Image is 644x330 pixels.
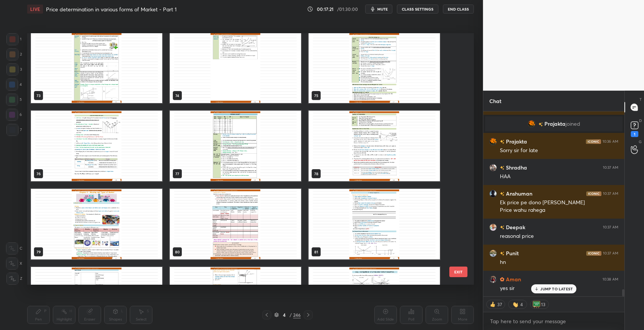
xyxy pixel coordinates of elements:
[586,191,601,196] img: iconic-dark.1390631f.png
[489,224,497,231] img: 7583716aad9443be9b0c998d6339928e.jpg
[500,199,618,207] div: Ek price pe dono [PERSON_NAME]
[500,166,504,170] img: no-rating-badge.077c3623.svg
[6,33,22,45] div: 1
[603,165,618,170] div: 10:37 AM
[489,301,496,308] img: thumbs_up.png
[603,251,618,256] div: 10:37 AM
[500,192,504,196] img: no-rating-badge.077c3623.svg
[639,118,642,123] p: D
[483,91,507,111] p: Chat
[500,225,504,230] img: no-rating-badge.077c3623.svg
[293,311,301,318] div: 246
[538,122,543,126] img: no-rating-badge.077c3623.svg
[500,147,618,154] div: Sorry sir for late
[500,207,618,214] div: Price wahu rahega
[603,225,618,230] div: 10:37 AM
[639,139,642,145] p: G
[489,250,497,257] img: c5c68567537a4e069b4f2a8ed074adb5.jpg
[280,313,288,317] div: 4
[528,120,535,128] img: 4fb7926b8a784cb1a8e0965bac36dfc5.jpg
[6,63,22,76] div: 3
[489,276,497,283] img: b15534e2a0394dcdbae7fdad69e1a455.jpg
[500,233,618,240] div: reasonal price
[512,301,520,308] img: waving_hand.png
[397,5,438,14] button: CLASS SETTINGS
[170,32,301,103] img: 1759381756JVOGDR.pdf
[27,5,43,14] div: LIVE
[500,251,504,256] img: no-rating-badge.077c3623.svg
[504,137,527,145] h6: Prajakta
[309,189,440,259] img: 1759381756JVOGDR.pdf
[6,48,22,60] div: 2
[489,138,497,145] img: 4fb7926b8a784cb1a8e0965bac36dfc5.jpg
[496,301,503,307] div: 37
[540,301,546,307] div: 13
[631,131,638,137] div: 1
[6,109,22,121] div: 6
[309,111,440,181] img: 1759381756JVOGDR.pdf
[489,164,497,171] img: f077464141ae4137bb10a53b07a79da6.jpg
[500,259,618,266] div: hn
[6,94,22,106] div: 5
[533,301,540,308] img: thank_you.png
[500,173,618,180] div: HAA
[31,111,162,181] img: 1759381756JVOGDR.pdf
[483,111,624,296] div: grid
[27,33,461,285] div: grid
[289,313,292,317] div: /
[504,190,532,197] h6: Anshuman
[170,111,301,181] img: 1759381756JVOGDR.pdf
[489,190,497,197] img: df2ddc2e69834845930f3f7a6bcf0b40.jpg
[639,97,642,102] p: T
[603,191,618,196] div: 10:37 AM
[31,189,162,259] img: 1759381756JVOGDR.pdf
[377,6,388,12] span: mute
[449,267,467,277] button: EXIT
[504,223,525,231] h6: Deepak
[500,277,504,282] img: Learner_Badge_hustler_a18805edde.svg
[586,251,601,256] img: iconic-dark.1390631f.png
[566,121,580,127] span: joined
[603,139,618,144] div: 10:36 AM
[365,5,392,14] button: mute
[500,285,618,292] div: yes sir
[443,5,474,14] button: End Class
[309,32,440,103] img: 1759381756JVOGDR.pdf
[6,258,22,270] div: X
[31,32,162,103] img: 1759381756JVOGDR.pdf
[6,242,22,254] div: C
[6,124,22,136] div: 7
[46,6,177,13] h4: Price determination in various forms of Market - Part 1
[520,301,523,307] div: 4
[504,275,521,283] h6: Aman
[544,121,566,127] span: Prajakta
[504,163,527,171] h6: Shradha
[504,249,519,257] h6: Punit
[540,287,573,291] p: JUMP TO LATEST
[170,189,301,259] img: 1759381756JVOGDR.pdf
[6,79,22,91] div: 4
[603,277,618,282] div: 10:38 AM
[500,140,504,144] img: no-rating-badge.077c3623.svg
[6,273,22,285] div: Z
[586,139,601,144] img: iconic-dark.1390631f.png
